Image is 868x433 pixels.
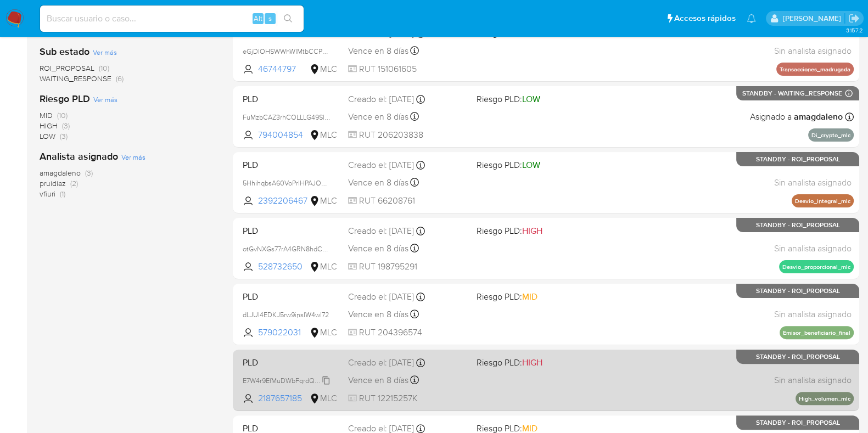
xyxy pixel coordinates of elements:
span: s [268,13,272,24]
span: Alt [254,13,262,24]
span: Accesos rápidos [674,13,736,24]
input: Buscar usuario o caso... [40,12,304,26]
a: Salir [848,13,860,24]
p: federico.pizzingrilli@mercadolibre.com [782,13,844,24]
button: search-icon [277,11,299,26]
a: Notificaciones [747,14,756,23]
span: 3.157.2 [845,26,863,35]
